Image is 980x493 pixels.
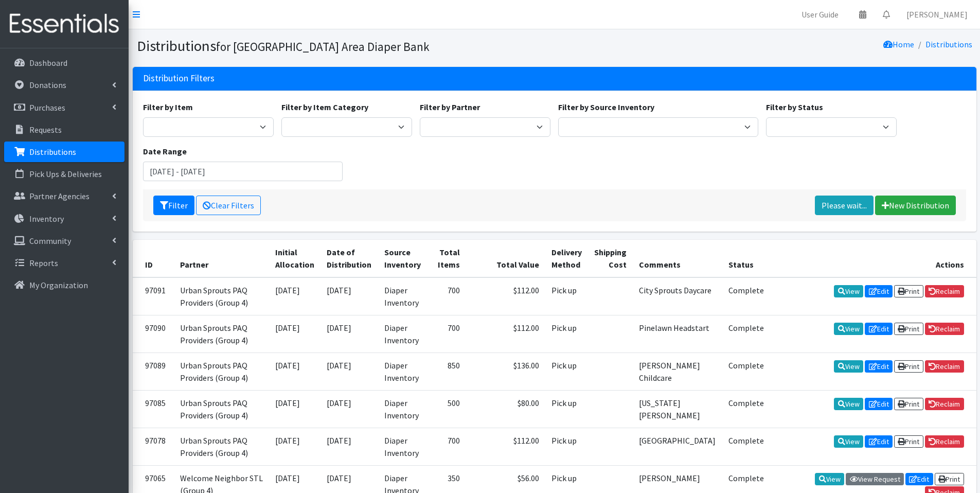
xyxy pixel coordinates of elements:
[865,323,893,335] a: Edit
[925,323,964,335] a: Reclaim
[29,214,64,224] p: Inventory
[133,315,174,353] td: 97090
[29,102,65,113] p: Purchases
[834,360,863,373] a: View
[894,360,923,373] a: Print
[153,196,194,215] button: Filter
[29,236,71,246] p: Community
[545,353,588,390] td: Pick up
[722,353,770,390] td: Complete
[378,277,427,315] td: Diaper Inventory
[269,277,320,315] td: [DATE]
[420,101,480,113] label: Filter by Partner
[466,277,545,315] td: $112.00
[633,390,722,428] td: [US_STATE][PERSON_NAME]
[427,315,466,353] td: 700
[320,277,378,315] td: [DATE]
[4,186,124,206] a: Partner Agencies
[320,315,378,353] td: [DATE]
[894,285,923,297] a: Print
[846,473,904,485] a: View Request
[4,142,124,162] a: Distributions
[834,398,863,410] a: View
[722,240,770,277] th: Status
[588,240,633,277] th: Shipping Cost
[4,97,124,118] a: Purchases
[466,315,545,353] td: $112.00
[545,390,588,428] td: Pick up
[4,75,124,95] a: Donations
[633,315,722,353] td: Pinelawn Headstart
[174,353,270,390] td: Urban Sprouts PAQ Providers (Group 4)
[196,196,261,215] a: Clear Filters
[722,277,770,315] td: Complete
[427,353,466,390] td: 850
[4,52,124,73] a: Dashboard
[143,73,215,84] h3: Distribution Filters
[925,435,964,448] a: Reclaim
[29,191,90,201] p: Partner Agencies
[898,4,976,25] a: [PERSON_NAME]
[133,240,174,277] th: ID
[320,428,378,465] td: [DATE]
[815,473,844,485] a: View
[633,353,722,390] td: [PERSON_NAME] Childcare
[174,390,270,428] td: Urban Sprouts PAQ Providers (Group 4)
[545,240,588,277] th: Delivery Method
[4,7,124,41] img: HumanEssentials
[378,390,427,428] td: Diaper Inventory
[558,101,654,113] label: Filter by Source Inventory
[29,80,66,90] p: Donations
[865,360,893,373] a: Edit
[174,240,270,277] th: Partner
[834,323,863,335] a: View
[875,196,956,215] a: New Distribution
[883,39,914,49] a: Home
[466,428,545,465] td: $112.00
[378,315,427,353] td: Diaper Inventory
[925,360,964,373] a: Reclaim
[466,353,545,390] td: $136.00
[935,473,964,485] a: Print
[320,240,378,277] th: Date of Distribution
[133,428,174,465] td: 97078
[834,435,863,448] a: View
[905,473,933,485] a: Edit
[133,390,174,428] td: 97085
[269,428,320,465] td: [DATE]
[133,353,174,390] td: 97089
[269,353,320,390] td: [DATE]
[320,390,378,428] td: [DATE]
[865,285,893,297] a: Edit
[4,253,124,273] a: Reports
[633,277,722,315] td: City Sprouts Daycare
[4,231,124,251] a: Community
[771,240,976,277] th: Actions
[378,428,427,465] td: Diaper Inventory
[894,398,923,410] a: Print
[143,101,193,113] label: Filter by Item
[4,164,124,184] a: Pick Ups & Deliveries
[793,4,847,25] a: User Guide
[269,315,320,353] td: [DATE]
[4,208,124,229] a: Inventory
[29,280,88,290] p: My Organization
[633,240,722,277] th: Comments
[427,390,466,428] td: 500
[925,398,964,410] a: Reclaim
[894,323,923,335] a: Print
[29,58,67,68] p: Dashboard
[143,162,343,181] input: January 1, 2011 - December 31, 2011
[466,240,545,277] th: Total Value
[427,277,466,315] td: 700
[29,125,62,135] p: Requests
[722,315,770,353] td: Complete
[269,240,320,277] th: Initial Allocation
[427,240,466,277] th: Total Items
[865,435,893,448] a: Edit
[4,275,124,295] a: My Organization
[378,240,427,277] th: Source Inventory
[174,315,270,353] td: Urban Sprouts PAQ Providers (Group 4)
[925,285,964,297] a: Reclaim
[466,390,545,428] td: $80.00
